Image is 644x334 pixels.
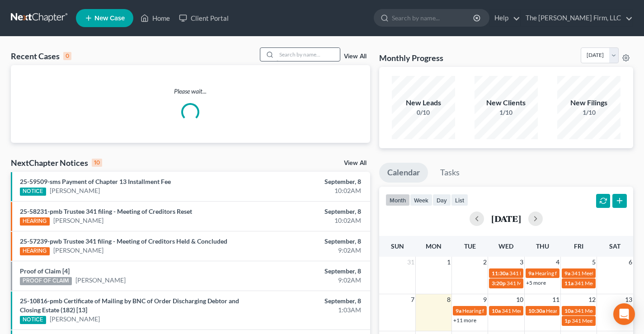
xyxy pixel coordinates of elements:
a: 25-10816-pmb Certificate of Mailing by BNC of Order Discharging Debtor and Closing Estate (182) [13] [20,297,239,314]
span: 9a [528,270,534,277]
button: week [410,194,432,206]
a: [PERSON_NAME] [50,315,100,324]
span: 12 [588,294,597,305]
span: 9a [564,270,570,277]
div: 9:02AM [254,246,361,255]
a: [PERSON_NAME] [75,276,126,285]
a: View All [344,160,367,166]
a: 25-59509-sms Payment of Chapter 13 Installment Fee [20,178,171,185]
span: 3 [519,257,524,268]
div: PROOF OF CLAIM [20,277,72,285]
h3: Monthly Progress [379,52,443,63]
span: 341 Meeting for [PERSON_NAME] [507,280,588,287]
span: 2 [482,257,488,268]
a: [PERSON_NAME] [53,246,103,255]
button: list [451,194,468,206]
span: New Case [94,15,125,22]
span: 10:30a [528,307,545,314]
span: 9a [456,307,461,314]
div: 9:02AM [254,276,361,285]
span: Tue [464,242,476,250]
span: 11a [564,280,573,287]
a: [PERSON_NAME] [53,216,103,225]
span: 31 [406,257,415,268]
a: 25-57239-pwb Trustee 341 filing - Meeting of Creditors Held & Concluded [20,237,227,245]
div: 10:02AM [254,186,361,195]
div: Recent Cases [11,51,71,61]
span: 13 [624,294,633,305]
span: 341 Meeting for [PERSON_NAME] [509,270,591,277]
span: Fri [574,242,583,250]
button: day [432,194,451,206]
a: 25-58231-pmb Trustee 341 filing - Meeting of Creditors Reset [20,207,192,215]
div: September, 8 [254,296,361,306]
span: 1p [564,317,571,324]
span: 3:20p [492,280,506,287]
div: September, 8 [254,237,361,246]
a: [PERSON_NAME] [50,186,100,195]
span: Sun [391,242,404,250]
span: Hearing for [PERSON_NAME] [462,307,533,314]
a: Home [136,10,174,26]
div: 10 [92,159,102,167]
div: New Leads [392,98,455,108]
div: Open Intercom Messenger [613,303,635,325]
div: HEARING [20,247,50,255]
a: Help [490,10,520,26]
div: 1:03AM [254,306,361,315]
div: 0 [63,52,71,60]
div: NextChapter Notices [11,157,102,168]
p: Please wait... [11,87,370,96]
a: +5 more [526,279,546,286]
span: Thu [536,242,549,250]
div: NOTICE [20,188,46,196]
h2: [DATE] [491,214,521,223]
button: month [385,194,410,206]
input: Search by name... [277,48,340,61]
span: 341 Meeting for [PERSON_NAME] [502,307,583,314]
div: 1/10 [475,108,538,117]
div: 10:02AM [254,216,361,225]
span: 4 [555,257,560,268]
span: Hearing for [546,307,573,314]
span: 10a [564,307,573,314]
div: HEARING [20,217,50,226]
span: 9 [482,294,488,305]
span: 10a [492,307,501,314]
div: September, 8 [254,177,361,186]
div: NOTICE [20,316,46,324]
div: New Clients [475,98,538,108]
div: September, 8 [254,267,361,276]
span: Mon [426,242,442,250]
span: 11 [551,294,560,305]
a: Client Portal [174,10,233,26]
input: Search by name... [392,9,475,26]
span: 8 [446,294,451,305]
a: View All [344,53,367,60]
span: Hearing for [PERSON_NAME] [535,270,606,277]
a: Calendar [379,163,428,183]
span: 11:30a [492,270,508,277]
div: 0/10 [392,108,455,117]
span: Sat [609,242,620,250]
div: September, 8 [254,207,361,216]
a: Tasks [432,163,468,183]
span: Wed [498,242,513,250]
div: New Filings [557,98,620,108]
div: 1/10 [557,108,620,117]
a: +11 more [453,317,476,324]
span: 1 [446,257,451,268]
span: 6 [628,257,633,268]
a: The [PERSON_NAME] Firm, LLC [521,10,633,26]
span: 7 [410,294,415,305]
span: 5 [591,257,597,268]
span: 10 [515,294,524,305]
a: Proof of Claim [4] [20,267,70,275]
